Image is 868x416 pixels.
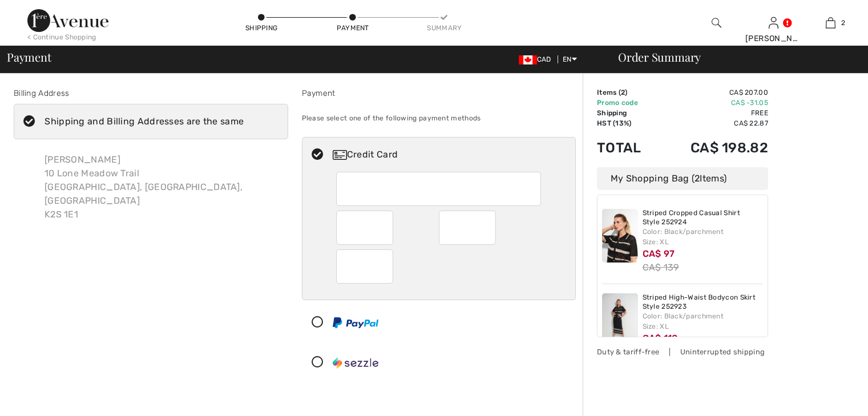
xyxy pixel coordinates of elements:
td: CA$ 22.87 [659,118,768,128]
span: CAD [519,55,556,63]
div: Please select one of the following payment methods [302,104,576,132]
a: Sign In [769,17,778,28]
a: Striped High-Waist Bodycon Skirt Style 252923 [643,293,764,311]
div: Color: Black/parchment Size: XL [643,311,764,332]
s: CA$ 139 [643,262,679,273]
div: [PERSON_NAME] [745,33,801,45]
div: Payment [302,87,576,99]
div: Shipping and Billing Addresses are the same [45,115,244,128]
img: My Info [769,16,778,30]
div: Payment [336,23,370,33]
img: Striped High-Waist Bodycon Skirt Style 252923 [602,293,638,347]
a: Striped Cropped Casual Shirt Style 252924 [643,209,764,227]
iframe: Secure Credit Card Frame - Expiration Month [345,215,386,241]
span: 2 [841,18,845,28]
img: Canadian Dollar [519,55,537,64]
div: Order Summary [604,51,861,63]
img: Striped Cropped Casual Shirt Style 252924 [602,209,638,262]
td: Items ( ) [597,87,659,98]
td: HST (13%) [597,118,659,128]
div: Summary [427,23,461,33]
img: Sezzle [333,357,378,369]
img: search the website [712,16,721,30]
td: Total [597,128,659,167]
span: 2 [695,173,700,184]
span: CA$ 97 [643,248,675,259]
td: Promo code [597,98,659,108]
td: Shipping [597,108,659,118]
iframe: Secure Credit Card Frame - Expiration Year [448,215,488,241]
div: [PERSON_NAME] 10 Lone Meadow Trail [GEOGRAPHIC_DATA], [GEOGRAPHIC_DATA], [GEOGRAPHIC_DATA] K2S 1E1 [35,144,288,231]
img: 1ère Avenue [27,9,108,32]
div: Color: Black/parchment Size: XL [643,227,764,247]
td: CA$ -31.05 [659,98,768,108]
span: EN [563,55,577,63]
td: CA$ 198.82 [659,128,768,167]
iframe: Opens a widget where you can find more information [795,382,857,410]
span: 2 [621,88,625,96]
iframe: Secure Credit Card Frame - Credit Card Number [345,176,534,202]
img: Credit Card [333,150,347,160]
img: My Bag [826,16,835,30]
div: < Continue Shopping [27,32,96,42]
img: PayPal [333,317,378,328]
div: Duty & tariff-free | Uninterrupted shipping [597,346,768,357]
div: My Shopping Bag ( Items) [597,167,768,190]
div: Billing Address [14,87,288,99]
div: Credit Card [333,148,568,161]
iframe: Secure Credit Card Frame - CVV [345,253,386,280]
div: Shipping [244,23,278,33]
span: CA$ 110 [643,333,679,344]
td: Free [659,108,768,118]
span: Payment [7,51,51,63]
a: 2 [802,16,858,30]
td: CA$ 207.00 [659,87,768,98]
